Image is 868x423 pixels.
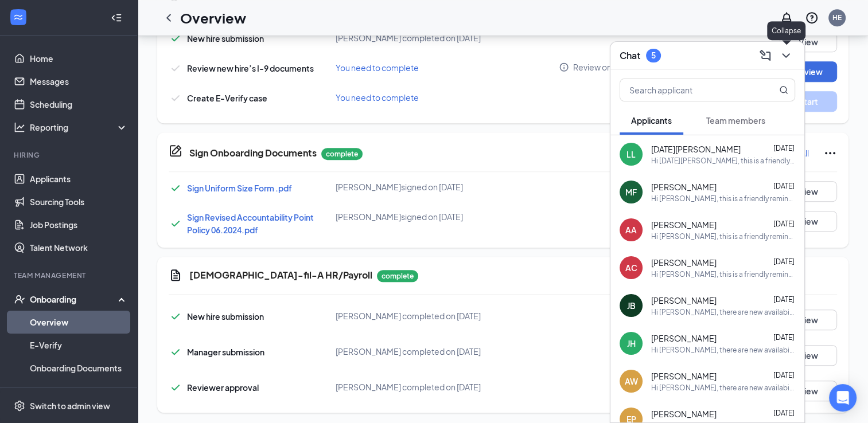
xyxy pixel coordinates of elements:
div: Reporting [30,122,129,133]
a: Activity log [30,379,128,402]
div: Hi [PERSON_NAME], there are new availabilities for an interview. This is a reminder to schedule y... [651,383,795,393]
span: [PERSON_NAME] completed on [DATE] [336,311,481,321]
a: Job Postings [30,213,128,236]
svg: CompanyDocumentIcon [169,144,182,158]
input: Search applicant [620,79,756,101]
span: [DATE][PERSON_NAME] [651,143,741,155]
span: [DATE] [773,220,795,228]
svg: Checkmark [169,32,182,45]
svg: QuestionInfo [805,11,819,25]
div: Collapse [767,21,805,40]
button: ComposeMessage [756,46,774,65]
a: Overview [30,311,128,334]
span: Create E-Verify case [187,93,267,103]
a: Sign Revised Accountability Point Policy 06.2024.pdf [187,212,314,235]
h1: Overview [180,8,246,28]
svg: Settings [14,400,25,412]
span: Reviewer approval [187,382,259,393]
svg: Notifications [780,11,793,25]
button: View [780,381,837,401]
svg: ComposeMessage [758,49,772,62]
span: [PERSON_NAME] [651,295,717,306]
span: [PERSON_NAME] [651,219,717,230]
span: [PERSON_NAME] completed on [DATE] [336,346,481,357]
button: View [780,181,837,202]
svg: ChevronDown [779,49,793,62]
div: [PERSON_NAME] signed on [DATE] [336,181,558,193]
span: [PERSON_NAME] [651,181,717,193]
svg: ChevronLeft [162,11,176,25]
svg: MagnifyingGlass [779,85,788,95]
button: ChevronDown [777,46,795,65]
svg: Checkmark [169,310,182,323]
span: [DATE] [773,371,795,379]
button: View [780,211,837,232]
svg: WorkstreamLogo [13,11,24,23]
p: complete [321,148,363,160]
h5: Sign Onboarding Documents [189,147,317,159]
svg: Analysis [14,122,25,133]
div: AW [625,375,638,387]
div: [PERSON_NAME] signed on [DATE] [336,211,558,222]
div: JB [627,300,636,311]
svg: Collapse [111,12,122,23]
span: [PERSON_NAME] [651,332,717,344]
span: [PERSON_NAME] [651,408,717,420]
a: Talent Network [30,236,128,259]
div: Hi [PERSON_NAME], this is a friendly reminder. Your interview with [DEMOGRAPHIC_DATA]-fil-A for [... [651,269,795,279]
svg: Checkmark [169,181,182,195]
button: View [780,32,837,52]
button: View [780,310,837,330]
svg: Checkmark [169,217,182,230]
div: 5 [651,50,656,60]
span: New hire submission [187,33,264,44]
span: [PERSON_NAME] [651,370,717,382]
span: You need to complete [336,92,419,103]
div: AC [625,262,637,273]
a: E-Verify [30,334,128,357]
span: [DATE] [773,409,795,417]
div: Hi [PERSON_NAME], this is a friendly reminder. Your interview with [DEMOGRAPHIC_DATA]-fil-A for [... [651,232,795,241]
div: Hi [DATE][PERSON_NAME], this is a friendly reminder. Your interview with [DEMOGRAPHIC_DATA]-fil-A... [651,156,795,166]
a: Applicants [30,167,128,190]
div: Switch to admin view [30,400,110,412]
div: Hi [PERSON_NAME], this is a friendly reminder. Your interview with [DEMOGRAPHIC_DATA]-fil-A for [... [651,194,795,203]
div: MF [625,186,637,198]
button: Review [780,61,837,82]
div: Onboarding [30,293,118,305]
svg: Checkmark [169,345,182,359]
div: HE [832,13,842,22]
h3: Chat [620,49,640,62]
span: [PERSON_NAME] completed on [DATE] [336,382,481,392]
span: [PERSON_NAME] completed on [DATE] [336,33,481,43]
svg: Checkmark [169,61,182,75]
span: [PERSON_NAME] [651,257,717,268]
span: Applicants [631,115,672,126]
svg: Checkmark [169,91,182,105]
svg: UserCheck [14,293,25,305]
a: Sign Uniform Size Form .pdf [187,183,292,193]
a: Scheduling [30,93,128,116]
span: [DATE] [773,144,795,152]
svg: Info [559,62,569,72]
a: Messages [30,70,128,93]
svg: Checkmark [169,381,182,394]
span: Team members [706,115,765,126]
span: Review on new hire's first day [573,61,681,73]
button: Start [780,91,837,112]
div: Hi [PERSON_NAME], there are new availabilities for an interview. This is a reminder to schedule y... [651,307,795,317]
span: [DATE] [773,257,795,266]
div: Open Intercom Messenger [829,384,857,412]
div: Team Management [14,271,126,280]
span: You need to complete [336,62,419,73]
span: New hire submission [187,311,264,322]
span: Review new hire’s I-9 documents [187,63,314,73]
span: [DATE] [773,333,795,342]
span: [DATE] [773,295,795,304]
span: [DATE] [773,182,795,190]
a: Onboarding Documents [30,357,128,379]
a: Home [30,47,128,70]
